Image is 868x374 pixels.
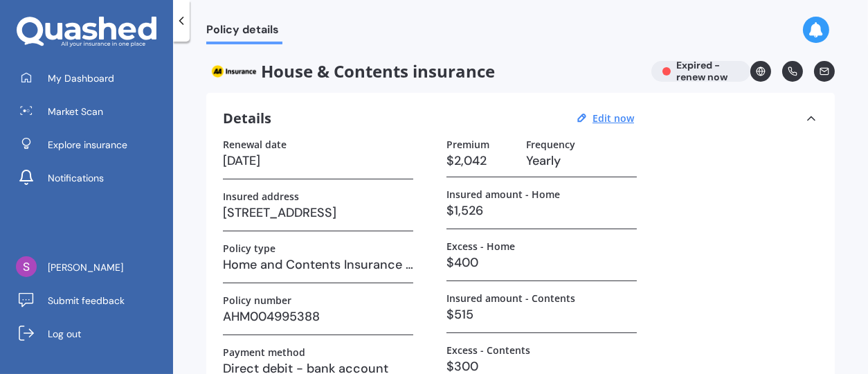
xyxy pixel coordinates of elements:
h3: Home and Contents Insurance Package [223,254,413,275]
h3: $515 [446,304,637,325]
img: AGNmyxbxBChfNh11kJNvduAt9-JDDl2SL6MugBHyDMqE=s96-c [16,256,37,277]
u: Edit now [593,112,634,125]
h3: $1,526 [446,200,637,221]
a: Market Scan [10,98,173,125]
label: Insured amount - Home [446,188,560,200]
span: Notifications [48,171,104,185]
button: Edit now [588,112,638,125]
span: Submit feedback [48,294,125,308]
span: My Dashboard [48,71,114,85]
span: Policy details [206,23,282,42]
span: Log out [48,327,81,341]
span: [PERSON_NAME] [48,260,123,274]
label: Insured amount - Contents [446,292,575,304]
label: Premium [446,139,489,150]
a: [PERSON_NAME] [10,253,173,281]
h3: Details [223,109,271,127]
span: Market Scan [48,105,103,118]
label: Policy number [223,294,291,306]
a: Notifications [10,164,173,192]
a: My Dashboard [10,64,173,92]
label: Renewal date [223,139,287,150]
label: Insured address [223,190,299,202]
span: Explore insurance [48,138,127,152]
label: Payment method [223,346,305,358]
a: Submit feedback [10,287,173,314]
h3: Yearly [526,150,637,171]
a: Log out [10,320,173,348]
h3: AHM004995388 [223,306,413,327]
label: Excess - Contents [446,344,530,356]
a: Explore insurance [10,131,173,159]
h3: $2,042 [446,150,515,171]
h3: $400 [446,252,637,273]
span: House & Contents insurance [206,61,640,82]
img: AA.webp [206,61,261,82]
label: Policy type [223,242,275,254]
h3: [STREET_ADDRESS] [223,202,413,223]
h3: [DATE] [223,150,413,171]
label: Excess - Home [446,240,515,252]
label: Frequency [526,139,575,150]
